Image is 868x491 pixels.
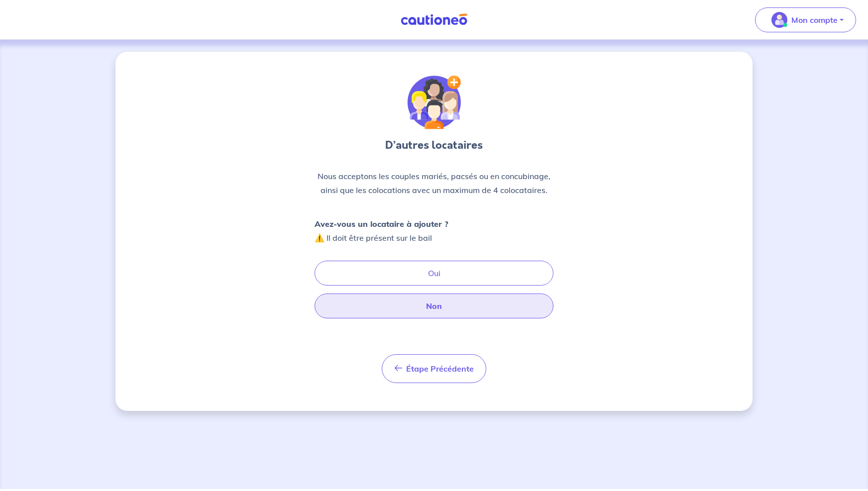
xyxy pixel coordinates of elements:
button: Oui [315,261,553,286]
h3: D’autres locataires [315,137,553,153]
img: Cautioneo [397,13,471,26]
p: ⚠️ Il doit être présent sur le bail [315,217,448,245]
p: Mon compte [791,14,838,26]
button: Étape Précédente [382,354,486,383]
p: Nous acceptons les couples mariés, pacsés ou en concubinage, ainsi que les colocations avec un ma... [315,169,553,197]
button: Non [315,294,553,318]
img: illu_account_valid_menu.svg [771,12,787,28]
span: Étape Précédente [406,364,474,374]
img: illu_tenants_plus.svg [407,76,461,129]
strong: Avez-vous un locataire à ajouter ? [315,219,448,229]
button: illu_account_valid_menu.svgMon compte [755,7,856,32]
